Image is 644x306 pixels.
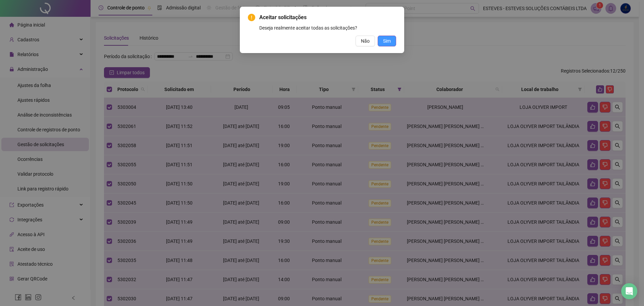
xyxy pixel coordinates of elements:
span: Não [361,37,370,45]
button: Não [356,36,375,46]
span: Aceitar solicitações [259,13,396,21]
span: Sim [383,37,391,45]
span: exclamation-circle [248,14,255,21]
div: Deseja realmente aceitar todas as solicitações? [259,24,396,32]
button: Sim [378,36,396,46]
div: Open Intercom Messenger [621,283,637,299]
